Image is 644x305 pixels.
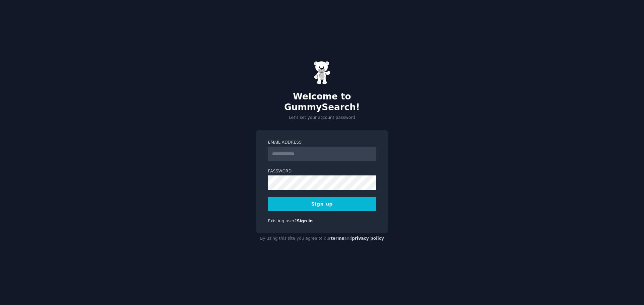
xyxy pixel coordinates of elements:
[331,236,344,241] a: terms
[256,91,388,112] h2: Welcome to GummySearch!
[256,115,388,121] p: Let's set your account password
[268,219,297,223] span: Existing user?
[352,236,384,241] a: privacy policy
[268,140,376,146] label: Email Address
[256,233,388,244] div: By using this site you agree to our and
[268,197,376,211] button: Sign up
[297,219,313,223] a: Sign in
[314,61,330,84] img: Gummy Bear
[268,168,376,174] label: Password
